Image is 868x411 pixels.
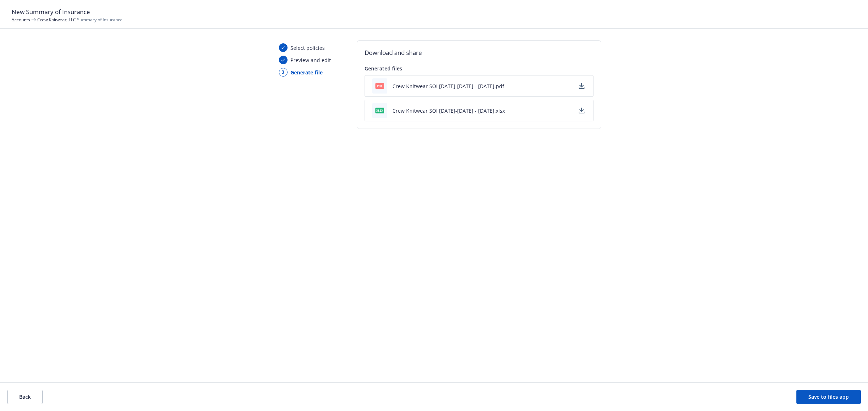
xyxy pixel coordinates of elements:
span: pdf [375,83,384,88]
button: Back [7,390,43,404]
button: Crew Knitwear SOI [DATE]-[DATE] - [DATE].xlsx [392,107,505,114]
h2: Download and share [365,48,593,57]
span: Summary of Insurance [37,17,123,23]
span: xlsx [375,108,384,113]
h1: New Summary of Insurance [12,7,856,17]
span: Generated files [365,65,402,72]
a: Accounts [12,17,30,23]
span: Select policies [290,44,325,52]
div: 3 [279,68,288,77]
button: Crew Knitwear SOI [DATE]-[DATE] - [DATE].pdf [392,82,504,90]
span: Generate file [290,69,323,76]
a: Crew Knitwear, LLC [37,17,76,23]
span: Preview and edit [290,56,331,64]
button: Save to files app [796,390,861,404]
